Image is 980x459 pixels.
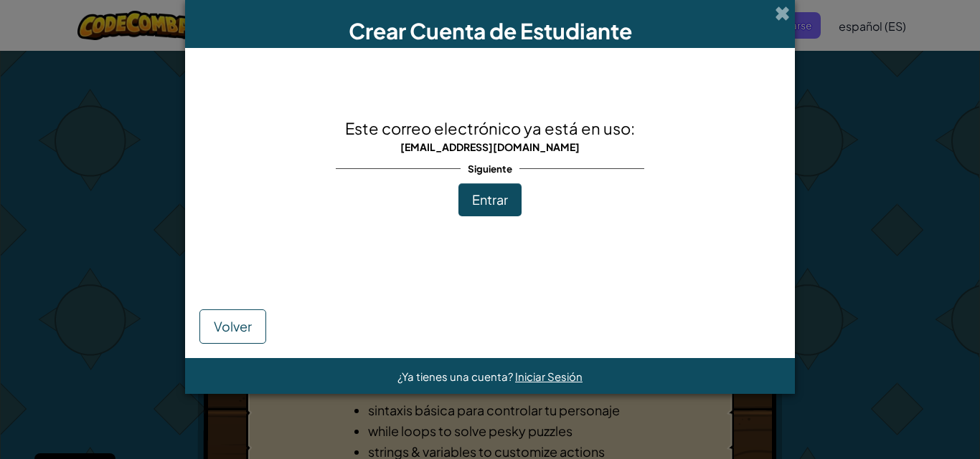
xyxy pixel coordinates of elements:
span: Entrar [472,191,508,208]
span: Siguiente [461,158,519,179]
span: Este correo electrónico ya está en uso: [345,118,635,138]
span: ¿Ya tienes una cuenta? [397,369,515,383]
button: Entrar [458,183,522,216]
button: Volver [199,309,266,344]
span: [EMAIL_ADDRESS][DOMAIN_NAME] [400,140,580,153]
span: Volver [214,318,252,334]
span: Crear Cuenta de Estudiante [349,17,632,44]
a: Iniciar Sesión [515,369,583,383]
